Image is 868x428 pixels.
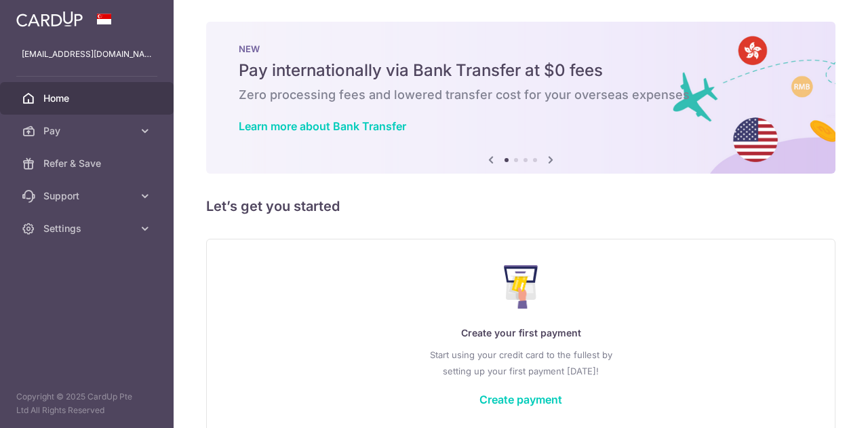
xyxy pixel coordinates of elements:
[22,47,152,61] p: [EMAIL_ADDRESS][DOMAIN_NAME]
[206,22,835,174] img: Bank transfer banner
[239,87,803,103] h6: Zero processing fees and lowered transfer cost for your overseas expenses
[234,347,808,379] p: Start using your credit card to the fullest by setting up your first payment [DATE]!
[43,157,133,170] span: Refer & Save
[239,43,803,54] p: NEW
[43,124,133,138] span: Pay
[43,222,133,235] span: Settings
[239,119,406,133] a: Learn more about Bank Transfer
[43,92,133,105] span: Home
[234,325,808,341] p: Create your first payment
[43,189,133,203] span: Support
[239,60,803,81] h5: Pay internationally via Bank Transfer at $0 fees
[504,265,538,309] img: Make Payment
[479,393,562,406] a: Create payment
[16,11,83,27] img: CardUp
[206,195,835,217] h5: Let’s get you started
